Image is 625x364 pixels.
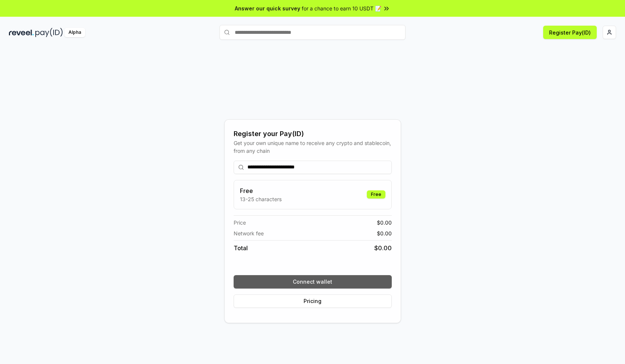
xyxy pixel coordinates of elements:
div: Register your Pay(ID) [234,129,392,139]
button: Register Pay(ID) [543,26,597,39]
span: $ 0.00 [374,244,392,252]
div: Get your own unique name to receive any crypto and stablecoin, from any chain [234,139,392,155]
img: pay_id [35,28,63,37]
img: reveel_dark [9,28,34,37]
button: Connect wallet [234,275,392,289]
p: 13-25 characters [240,195,282,203]
span: $ 0.00 [377,229,392,237]
span: Price [234,219,246,226]
span: Total [234,244,248,252]
div: Free [367,190,385,199]
div: Alpha [64,28,85,37]
span: Answer our quick survey [235,4,300,12]
span: Network fee [234,229,264,237]
span: $ 0.00 [377,219,392,226]
button: Pricing [234,294,392,308]
h3: Free [240,186,282,195]
span: for a chance to earn 10 USDT 📝 [302,4,381,12]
